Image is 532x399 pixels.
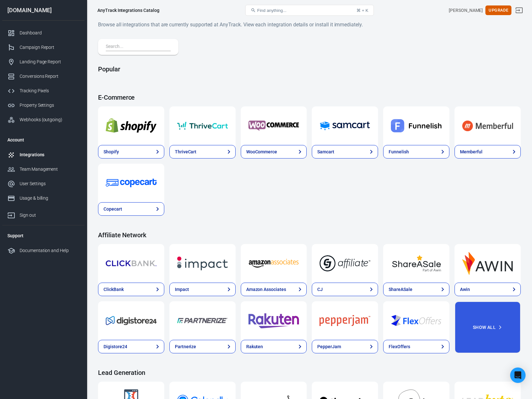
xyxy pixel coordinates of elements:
[312,340,378,353] a: PepperJam
[241,145,307,159] a: WooCommerce
[20,87,79,94] div: Tracking Pixels
[175,286,189,293] div: Impact
[98,94,521,101] h4: E-Commerce
[320,252,370,275] img: CJ
[20,73,79,80] div: Conversions Report
[389,286,412,293] div: ShareASale
[241,283,307,296] a: Amazon Associates
[241,106,307,145] a: WooCommerce
[20,180,79,187] div: User Settings
[106,309,157,332] img: Digistore24
[2,84,85,98] a: Tracking Pixels
[169,283,236,296] a: Impact
[98,21,521,29] h6: Browse all integrations that are currently supported at AnyTrack. View each integration details o...
[248,252,299,275] img: Amazon Associates
[177,114,228,137] img: ThriveCart
[98,65,521,73] h4: Popular
[455,145,521,159] a: Memberful
[20,151,79,158] div: Integrations
[246,149,277,155] div: WooCommerce
[391,252,442,275] img: ShareASale
[98,283,164,296] a: ClickBank
[312,244,378,283] a: CJ
[320,114,370,137] img: Samcart
[455,301,521,353] button: Show All
[106,43,168,51] input: Search...
[383,106,449,145] a: Funnelish
[175,343,196,350] div: Partnerize
[312,106,378,145] a: Samcart
[241,340,307,353] a: Rakuten
[2,148,85,162] a: Integrations
[383,283,449,296] a: ShareASale
[312,283,378,296] a: CJ
[106,171,157,195] img: Copecart
[449,7,483,14] div: Account id: zGEds4yc
[98,340,164,353] a: Digistore24
[20,247,79,254] div: Documentation and Help
[248,114,299,137] img: WooCommerce
[169,106,236,145] a: ThriveCart
[175,149,197,155] div: ThriveCart
[169,301,236,340] a: Partnerize
[241,244,307,283] a: Amazon Associates
[20,212,79,219] div: Sign out
[98,231,521,239] h4: Affiliate Network
[455,283,521,296] a: Awin
[2,113,85,127] a: Webhooks (outgoing)
[20,195,79,202] div: Usage & billing
[356,8,368,13] div: ⌘ + K
[2,228,85,243] li: Support
[20,30,79,36] div: Dashboard
[2,205,85,222] a: Sign out
[177,252,228,275] img: Impact
[510,367,526,383] div: Open Intercom Messenger
[98,106,164,145] a: Shopify
[460,149,482,155] div: Memberful
[248,309,299,332] img: Rakuten
[104,206,122,213] div: Copecart
[312,301,378,340] a: PepperJam
[98,164,164,202] a: Copecart
[460,286,470,293] div: Awin
[169,340,236,353] a: Partnerize
[383,145,449,159] a: Funnelish
[20,102,79,109] div: Property Settings
[104,286,124,293] div: ClickBank
[20,116,79,123] div: Webhooks (outgoing)
[2,40,85,55] a: Campaign Report
[97,7,159,14] div: AnyTrack Integrations Catalog
[317,343,341,350] div: PepperJam
[312,145,378,159] a: Samcart
[98,369,521,376] h4: Lead Generation
[104,343,127,350] div: Digistore24
[169,145,236,159] a: ThriveCart
[389,149,409,155] div: Funnelish
[2,55,85,69] a: Landing Page Report
[246,343,263,350] div: Rakuten
[106,252,157,275] img: ClickBank
[246,286,286,293] div: Amazon Associates
[2,69,85,84] a: Conversions Report
[2,191,85,205] a: Usage & billing
[169,244,236,283] a: Impact
[98,301,164,340] a: Digistore24
[455,244,521,283] a: Awin
[2,177,85,191] a: User Settings
[104,149,119,155] div: Shopify
[391,309,442,332] img: FlexOffers
[20,44,79,51] div: Campaign Report
[462,114,513,137] img: Memberful
[2,26,85,40] a: Dashboard
[20,166,79,173] div: Team Management
[2,132,85,148] li: Account
[511,3,527,18] a: Sign out
[245,5,374,16] button: Find anything...⌘ + K
[485,5,511,15] button: Upgrade
[241,301,307,340] a: Rakuten
[98,202,164,216] a: Copecart
[317,149,334,155] div: Samcart
[389,343,410,350] div: FlexOffers
[383,301,449,340] a: FlexOffers
[2,98,85,113] a: Property Settings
